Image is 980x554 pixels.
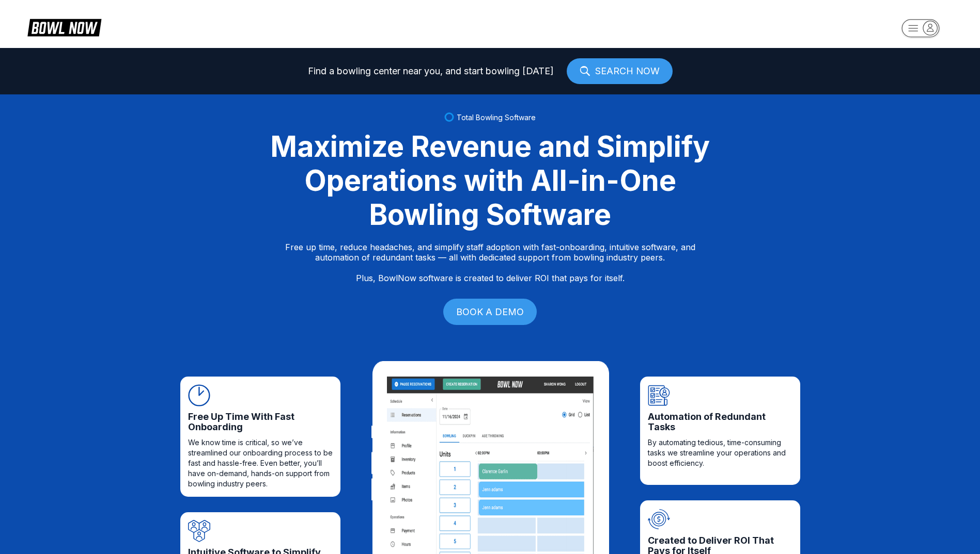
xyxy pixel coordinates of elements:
span: Find a bowling center near you, and start bowling [DATE] [308,66,554,76]
a: BOOK A DEMO [443,299,537,325]
span: Automation of Redundant Tasks [648,412,792,432]
span: We know time is critical, so we’ve streamlined our onboarding process to be fast and hassle-free.... [188,437,333,489]
div: Maximize Revenue and Simplify Operations with All-in-One Bowling Software [258,129,723,232]
p: Free up time, reduce headaches, and simplify staff adoption with fast-onboarding, intuitive softw... [285,242,695,283]
span: Total Bowling Software [457,113,536,122]
span: Free Up Time With Fast Onboarding [188,412,333,432]
a: SEARCH NOW [567,58,673,84]
span: By automating tedious, time-consuming tasks we streamline your operations and boost efficiency. [648,437,792,468]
